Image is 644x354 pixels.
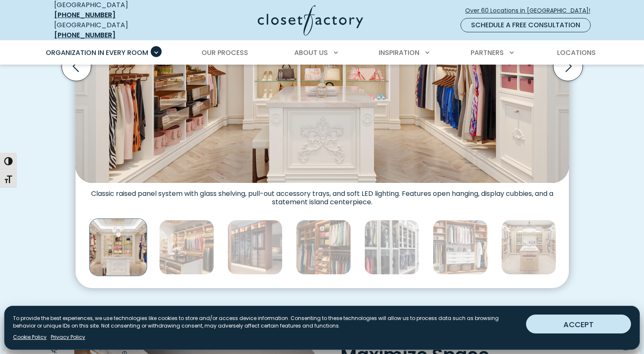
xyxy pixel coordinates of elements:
nav: Primary Menu [40,41,604,65]
span: Over 60 Locations in [GEOGRAPHIC_DATA]! [465,6,597,15]
span: Organization in Every Room [46,48,148,57]
button: Next slide [550,48,586,84]
a: [PHONE_NUMBER] [54,30,115,40]
span: Locations [557,48,596,57]
img: Glass-front wardrobe system in Dove Grey with integrated LED lighting, double-hang rods, and disp... [364,220,419,275]
span: Our Process [202,48,248,57]
p: To provide the best experiences, we use technologies like cookies to store and/or access device i... [13,315,519,330]
div: [GEOGRAPHIC_DATA] [54,20,176,40]
span: Inspiration [379,48,419,57]
button: Previous slide [58,48,94,84]
img: White walk-in closet with ornate trim and crown molding, featuring glass shelving [89,219,147,276]
figcaption: Classic raised panel system with glass shelving, pull-out accessory trays, and soft LED lighting.... [76,183,569,206]
a: Schedule a Free Consultation [461,18,591,32]
span: Partners [471,48,504,57]
img: Built-in custom closet Rustic Cherry melamine with glass shelving, angled shoe shelves, and tripl... [296,220,351,275]
img: Luxury walk-in custom closet contemporary glass-front wardrobe system in Rocky Mountain melamine ... [228,220,283,275]
button: ACCEPT [526,315,631,333]
a: Over 60 Locations in [GEOGRAPHIC_DATA]! [465,3,597,18]
img: Custom dressing room Rhapsody woodgrain system with illuminated wardrobe rods, angled shoe shelve... [159,220,214,275]
img: Reach-in closet with Two-tone system with Rustic Cherry structure and White Shaker drawer fronts.... [433,220,488,275]
span: About Us [294,48,328,57]
a: Cookie Policy [13,333,47,341]
a: [PHONE_NUMBER] [54,10,115,20]
a: Privacy Policy [51,333,85,341]
img: Glass-top island, velvet-lined jewelry drawers, and LED wardrobe lighting. Custom cabinetry in Rh... [501,220,556,275]
img: Closet Factory Logo [258,5,363,36]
